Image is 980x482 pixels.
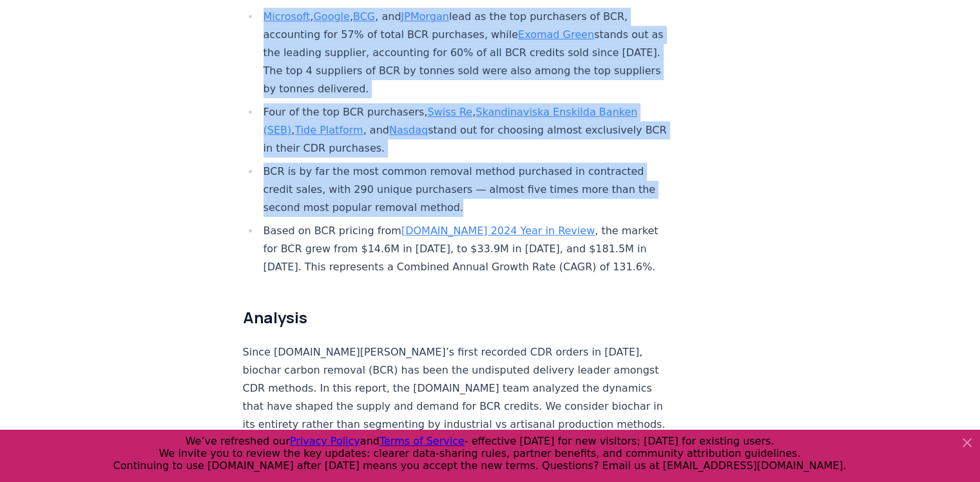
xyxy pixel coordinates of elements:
[389,124,428,136] a: Nasdaq
[260,8,669,98] li: , , , and lead as the top purchasers of BCR, accounting for 57% of total BCR purchases, while sta...
[518,28,594,41] a: Exomad Green
[427,106,472,118] a: Swiss Re
[243,307,669,328] h2: Analysis
[243,343,669,434] p: Since [DOMAIN_NAME][PERSON_NAME]’s first recorded CDR orders in [DATE], biochar carbon removal (B...
[260,222,669,276] li: Based on BCR pricing from , the market for BCR grew from $14.6M in [DATE], to $33.9M in [DATE], a...
[353,10,375,23] a: BCG
[260,163,669,217] li: BCR is by far the most common removal method purchased in contracted credit sales, with 290 uniqu...
[401,225,595,237] a: [DOMAIN_NAME] 2024 Year in Review
[294,124,363,136] a: Tide Platform
[264,10,311,23] a: Microsoft
[401,10,448,23] a: JPMorgan
[313,10,349,23] a: Google
[260,103,669,157] li: Four of the top BCR purchasers, , , , and stand out for choosing almost exclusively BCR in their ...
